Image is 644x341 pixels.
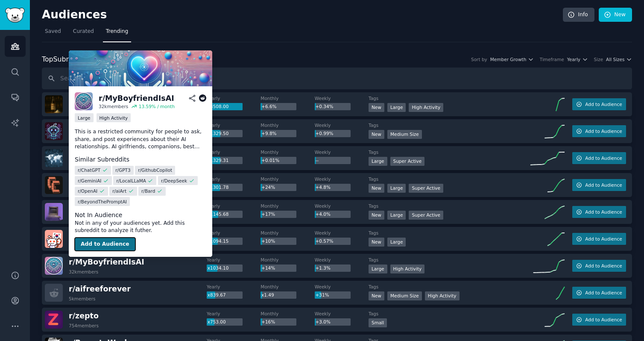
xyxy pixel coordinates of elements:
[387,211,406,220] div: Large
[585,209,622,215] span: Add to Audience
[261,131,276,136] span: +9.8%
[208,158,229,163] span: x1329.31
[69,312,99,320] span: r/ zepto
[315,311,369,317] dt: Weekly
[261,292,274,297] span: x1.49
[73,28,94,35] span: Curated
[69,323,99,329] div: 754 members
[369,284,530,290] dt: Tags
[261,95,314,101] dt: Monthly
[261,238,275,244] span: +10%
[99,103,128,109] div: 32k members
[387,103,406,112] div: Large
[490,56,527,62] span: Member Growth
[315,131,333,136] span: +0.99%
[585,155,622,161] span: Add to Audience
[315,319,330,324] span: +3.0%
[115,167,130,173] span: r/ GPT3
[369,176,530,182] dt: Tags
[315,284,369,290] dt: Weekly
[567,56,580,62] span: Yearly
[45,95,63,113] img: ForbiddenFacts101
[99,93,174,104] div: r/ MyBoyfriendIsAI
[369,130,384,139] div: New
[606,56,624,62] span: All Sizes
[369,149,530,155] dt: Tags
[315,238,333,244] span: +0.57%
[572,98,626,110] button: Add to Audience
[103,25,131,42] a: Trending
[369,265,387,273] div: Large
[369,238,384,247] div: New
[369,311,530,317] dt: Tags
[261,149,314,155] dt: Monthly
[208,104,229,109] span: x3508.00
[369,122,530,128] dt: Tags
[5,8,25,23] img: GummySearch logo
[69,285,131,293] span: r/ aifreeforever
[261,284,314,290] dt: Monthly
[208,265,229,270] span: x1034.10
[207,203,261,209] dt: Yearly
[409,103,443,112] div: High Activity
[261,230,314,236] dt: Monthly
[261,176,314,182] dt: Monthly
[261,158,279,163] span: +0.01%
[161,178,187,184] span: r/ DeepSeek
[567,56,588,62] button: Yearly
[42,25,64,42] a: Saved
[45,230,63,248] img: KoreaSeoulBeauty
[208,319,226,324] span: x753.00
[390,157,425,166] div: Super Active
[45,257,63,275] img: MyBoyfriendIsAI
[261,212,275,217] span: +17%
[585,236,622,242] span: Add to Audience
[594,56,603,62] div: Size
[572,206,626,218] button: Add to Audience
[572,287,626,299] button: Add to Audience
[207,95,261,101] dt: Yearly
[138,167,172,173] span: r/ GithubCopilot
[585,317,622,323] span: Add to Audience
[112,188,126,194] span: r/ aiArt
[315,158,319,163] span: --
[261,122,314,128] dt: Monthly
[387,130,422,139] div: Medium Size
[261,104,276,109] span: +6.6%
[387,238,406,247] div: Large
[369,291,384,300] div: New
[42,54,89,65] div: Top Subreddits
[75,238,135,251] button: Add to Audience
[369,103,384,112] div: New
[315,203,369,209] dt: Weekly
[606,56,632,62] button: All Sizes
[369,184,384,193] div: New
[369,318,387,327] div: Small
[78,167,100,173] span: r/ ChatGPT
[540,56,564,62] div: Timeframe
[585,182,622,188] span: Add to Audience
[75,92,93,110] img: MyBoyfriendIsAI
[572,152,626,164] button: Add to Audience
[45,311,63,329] img: zepto
[572,179,626,191] button: Add to Audience
[75,155,206,164] dt: Similar Subreddits
[42,68,632,89] input: Search name, description, topic
[208,212,229,217] span: x1145.68
[369,211,384,220] div: New
[261,319,275,324] span: +16%
[387,291,422,300] div: Medium Size
[45,149,63,167] img: World_Now
[261,203,314,209] dt: Monthly
[315,230,369,236] dt: Weekly
[425,291,460,300] div: High Activity
[208,292,226,297] span: x839.67
[369,157,387,166] div: Large
[315,265,330,270] span: +1.3%
[207,284,261,290] dt: Yearly
[106,28,128,35] span: Trending
[75,113,94,122] div: Large
[207,122,261,128] dt: Yearly
[315,257,369,263] dt: Weekly
[207,311,261,317] dt: Yearly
